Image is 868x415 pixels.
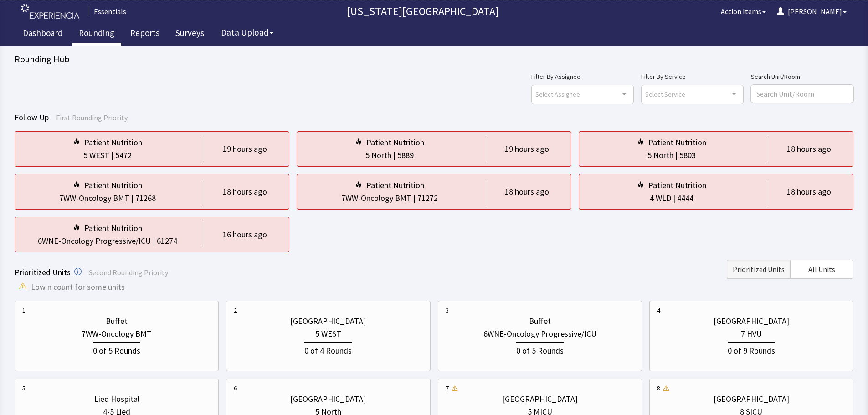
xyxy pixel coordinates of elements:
[94,393,139,405] div: Lied Hospital
[733,264,785,275] span: Prioritized Units
[15,53,853,66] div: Rounding Hub
[529,315,551,328] div: Buffet
[38,235,151,247] div: 6WNE-Oncology Progressive/ICU
[216,24,279,41] button: Data Upload
[304,342,352,357] div: 0 of 4 Rounds
[531,71,634,82] label: Filter By Assignee
[446,306,449,315] div: 3
[671,192,677,205] div: |
[502,393,578,405] div: [GEOGRAPHIC_DATA]
[84,179,142,192] div: Patient Nutrition
[411,192,417,205] div: |
[483,328,596,340] div: 6WNE-Oncology Progressive/ICU
[21,4,79,19] img: experiencia_logo.png
[341,192,411,205] div: 7WW-Oncology BMT
[135,192,156,205] div: 71268
[505,143,549,155] div: 19 hours ago
[83,149,109,162] div: 5 WEST
[223,185,267,198] div: 18 hours ago
[290,315,366,328] div: [GEOGRAPHIC_DATA]
[129,192,135,205] div: |
[93,342,140,357] div: 0 of 5 Rounds
[808,264,835,275] span: All Units
[151,235,157,247] div: |
[714,393,789,405] div: [GEOGRAPHIC_DATA]
[130,4,715,19] p: [US_STATE][GEOGRAPHIC_DATA]
[365,149,391,162] div: 5 North
[109,149,115,162] div: |
[714,315,789,328] div: [GEOGRAPHIC_DATA]
[169,23,211,46] a: Surveys
[391,149,397,162] div: |
[89,6,126,17] div: Essentials
[657,384,660,393] div: 8
[446,384,449,393] div: 7
[787,185,831,198] div: 18 hours ago
[366,179,424,192] div: Patient Nutrition
[715,2,771,20] button: Action Items
[22,306,26,315] div: 1
[82,328,152,340] div: 7WW-Oncology BMT
[505,185,549,198] div: 18 hours ago
[535,89,580,99] span: Select Assignee
[16,23,70,46] a: Dashboard
[677,192,693,205] div: 4444
[84,136,142,149] div: Patient Nutrition
[315,328,341,340] div: 5 WEST
[106,315,128,328] div: Buffet
[290,393,366,405] div: [GEOGRAPHIC_DATA]
[234,384,237,393] div: 6
[728,342,775,357] div: 0 of 9 Rounds
[787,143,831,155] div: 18 hours ago
[771,2,852,20] button: [PERSON_NAME]
[157,235,177,247] div: 61274
[641,71,744,82] label: Filter By Service
[673,149,679,162] div: |
[397,149,414,162] div: 5889
[89,268,168,277] span: Second Rounding Priority
[727,260,790,279] button: Prioritized Units
[22,384,26,393] div: 5
[84,222,142,235] div: Patient Nutrition
[366,136,424,149] div: Patient Nutrition
[15,111,853,124] div: Follow Up
[790,260,853,279] button: All Units
[741,328,762,340] div: 7 HVU
[234,306,237,315] div: 2
[650,192,671,205] div: 4 WLD
[223,143,267,155] div: 19 hours ago
[15,267,71,277] span: Prioritized Units
[223,228,267,241] div: 16 hours ago
[657,306,660,315] div: 4
[647,149,673,162] div: 5 North
[645,89,685,99] span: Select Service
[31,281,125,293] span: Low n count for some units
[751,71,853,82] label: Search Unit/Room
[56,113,128,122] span: First Rounding Priority
[115,149,132,162] div: 5472
[751,85,853,103] input: Search Unit/Room
[648,136,706,149] div: Patient Nutrition
[417,192,438,205] div: 71272
[679,149,696,162] div: 5803
[59,192,129,205] div: 7WW-Oncology BMT
[648,179,706,192] div: Patient Nutrition
[123,23,166,46] a: Reports
[72,23,121,46] a: Rounding
[516,342,564,357] div: 0 of 5 Rounds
